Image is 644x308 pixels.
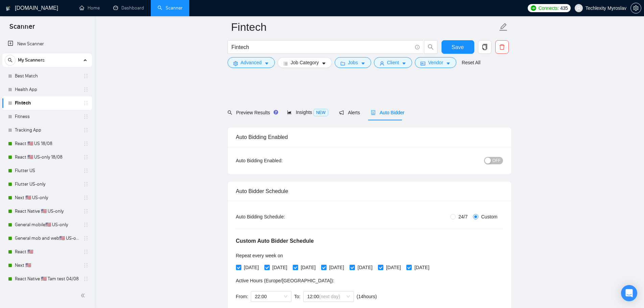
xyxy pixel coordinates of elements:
li: New Scanner [2,37,92,51]
button: delete [495,40,509,54]
span: search [5,58,15,63]
a: Fitness [15,110,79,123]
span: 12:00 [307,291,350,302]
a: General mobile🇺🇸 US-only [15,218,79,232]
span: [DATE] [327,264,347,271]
a: General mob and web🇺🇸 US-only - to be done [15,232,79,245]
span: [DATE] [383,264,404,271]
button: setting [630,3,641,14]
span: search [424,44,437,50]
a: Tracking App [15,123,79,137]
a: React 🇺🇸 US-only 18/08 [15,150,79,164]
span: [DATE] [355,264,375,271]
span: user [576,6,581,10]
button: userClientcaret-down [374,57,412,68]
span: holder [83,155,89,160]
a: Flutter US [15,164,79,177]
span: holder [83,222,89,228]
span: holder [83,100,89,106]
span: Vendor [428,59,443,66]
span: edit [499,23,508,31]
span: holder [83,195,89,200]
span: search [228,110,232,115]
a: setting [630,5,641,11]
span: info-circle [415,45,420,49]
a: React 🇺🇸 [15,245,79,259]
span: Jobs [348,59,358,66]
span: OFF [493,157,501,164]
span: Scanner [4,22,40,36]
span: (next day) [319,294,340,299]
h5: Custom Auto Bidder Schedule [236,237,314,245]
a: New Scanner [8,37,87,51]
span: folder [340,61,345,66]
span: 435 [560,4,568,12]
span: holder [83,168,89,173]
span: caret-down [321,61,326,66]
button: search [424,40,437,54]
span: setting [233,61,238,66]
a: homeHome [79,5,100,11]
button: folderJobscaret-down [335,57,371,68]
span: [DATE] [412,264,432,271]
span: holder [83,249,89,255]
a: Next 🇺🇸 [15,259,79,272]
span: holder [83,73,89,79]
a: Reset All [462,59,480,66]
span: NEW [313,109,328,116]
span: Alerts [339,110,360,115]
img: logo [6,3,10,14]
div: Auto Bidder Schedule [236,182,503,201]
span: holder [83,182,89,187]
span: Custom [478,213,500,220]
span: robot [371,110,376,115]
span: [DATE] [241,264,262,271]
a: React Native 🇺🇸 US-only [15,205,79,218]
a: dashboardDashboard [113,5,144,11]
span: [DATE] [298,264,318,271]
span: caret-down [402,61,406,66]
span: Connects: [539,4,559,12]
span: notification [339,110,344,115]
button: search [5,55,16,66]
span: delete [496,44,508,50]
button: copy [478,40,492,54]
span: area-chart [287,110,292,115]
div: Auto Bidding Schedule: [236,213,325,220]
span: holder [83,236,89,241]
span: caret-down [361,61,365,66]
span: Save [452,43,464,51]
span: bars [283,61,288,66]
span: Auto Bidder [371,110,404,115]
span: ( 14 hours) [357,294,377,299]
button: barsJob Categorycaret-down [278,57,332,68]
button: idcardVendorcaret-down [415,57,456,68]
span: From: [236,294,248,299]
span: copy [478,44,491,50]
span: 24/7 [456,213,470,220]
span: Advanced [241,59,262,66]
span: holder [83,87,89,92]
span: Repeat every week on [236,253,283,258]
a: Flutter US-only [15,177,79,191]
span: Job Category [291,59,319,66]
span: holder [83,263,89,268]
a: Fintech [15,96,79,110]
div: Open Intercom Messenger [621,285,637,301]
div: Tooltip anchor [273,109,279,115]
span: [DATE] [270,264,290,271]
a: React Native 🇺🇸 Tam test 04/08 [15,272,79,286]
span: 22:00 [255,291,287,302]
span: holder [83,127,89,133]
a: React 🇺🇸 US 18/08 [15,137,79,150]
span: holder [83,276,89,282]
div: Auto Bidding Enabled: [236,157,325,164]
img: upwork-logo.png [531,5,536,11]
a: Health App [15,83,79,96]
div: Auto Bidding Enabled [236,127,503,147]
span: double-left [80,292,87,299]
span: user [380,61,384,66]
button: settingAdvancedcaret-down [228,57,275,68]
span: caret-down [446,61,451,66]
span: holder [83,141,89,146]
